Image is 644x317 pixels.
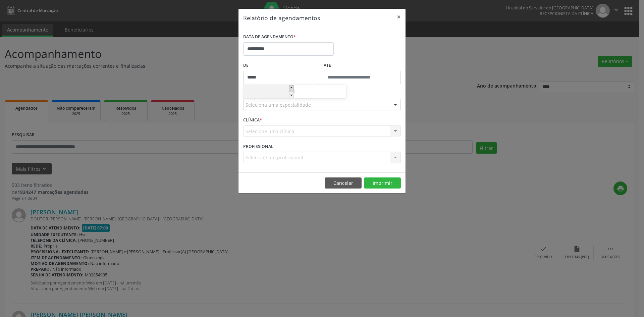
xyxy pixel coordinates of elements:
input: Hour [243,86,294,99]
label: PROFISSIONAL [243,141,273,152]
h5: Relatório de agendamentos [243,13,320,22]
span: Seleciona uma especialidade [246,101,311,108]
label: DATA DE AGENDAMENTO [243,32,296,42]
button: Imprimir [364,177,401,189]
button: Close [392,9,406,25]
label: De [243,60,320,71]
span: : [294,85,296,98]
label: CLÍNICA [243,115,262,125]
button: Cancelar [325,177,362,189]
label: ATÉ [324,60,401,71]
input: Minute [296,86,346,99]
